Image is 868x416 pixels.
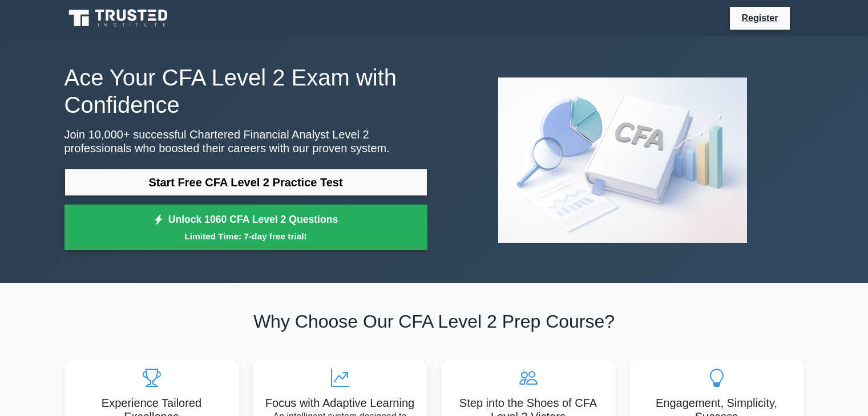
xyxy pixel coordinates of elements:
a: Register [734,11,785,25]
h1: Ace Your CFA Level 2 Exam with Confidence [64,64,427,119]
p: Join 10,000+ successful Chartered Financial Analyst Level 2 professionals who boosted their caree... [64,128,427,155]
a: Start Free CFA Level 2 Practice Test [64,169,427,196]
small: Limited Time: 7-day free trial! [79,230,413,243]
h2: Why Choose Our CFA Level 2 Prep Course? [64,311,804,332]
img: Chartered Financial Analyst Level 2 Preview [489,68,756,252]
h5: Focus with Adaptive Learning [262,396,418,410]
a: Unlock 1060 CFA Level 2 QuestionsLimited Time: 7-day free trial! [64,205,427,250]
